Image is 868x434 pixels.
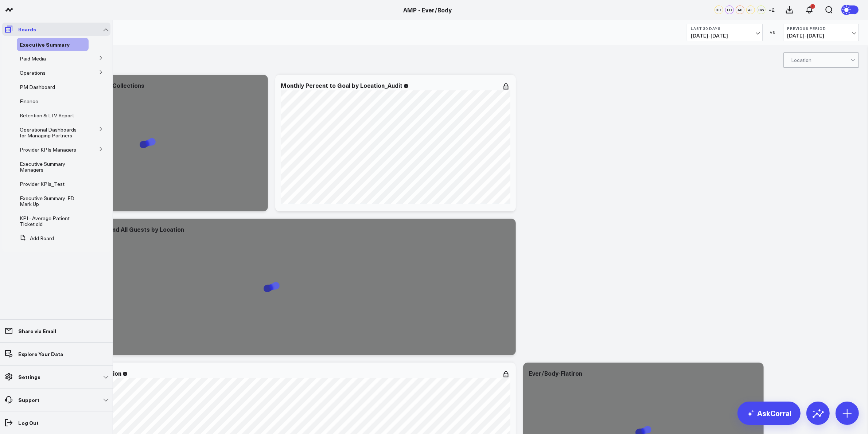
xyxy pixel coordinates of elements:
span: Executive Summary [20,41,70,48]
button: Previous Period[DATE]-[DATE] [783,24,859,41]
span: Operations [20,69,46,76]
span: + 2 [769,7,775,12]
span: Finance [20,98,38,105]
button: Add Board [17,232,54,245]
div: KD [715,5,723,14]
div: VS [766,30,779,35]
a: AskCorral [737,402,801,425]
div: 1 [810,4,815,9]
span: PM Dashboard [20,83,55,90]
span: KPI - Average Patient Ticket old [20,215,70,227]
div: CW [757,5,766,14]
b: Last 30 Days [691,26,759,31]
p: Support [18,397,39,403]
span: Operational Dashboards for Managing Partners [20,126,77,139]
span: Retention & LTV Report [20,112,74,119]
p: Boards [18,26,36,32]
span: Paid Media [20,55,46,62]
div: Ever/Body-Flatiron [529,369,582,377]
a: Executive Summary [20,42,70,47]
a: Finance [20,98,38,104]
a: Operations [20,70,46,76]
a: Executive Summary FD Mark Up [20,195,80,207]
a: Provider KPIs_Test [20,181,65,187]
button: +2 [767,5,776,14]
a: KPI - Average Patient Ticket old [20,215,80,227]
span: Provider KPIs_Test [20,180,65,187]
span: Executive Summary FD Mark Up [20,195,74,207]
a: Log Out [2,416,110,429]
div: AL [746,5,755,14]
p: Explore Your Data [18,351,63,357]
span: Provider KPIs Managers [20,146,76,153]
a: Retention & LTV Report [20,113,74,118]
button: Last 30 Days[DATE]-[DATE] [687,24,763,41]
div: Monthly Percent to Goal by Location_Audit [281,81,402,89]
p: Log Out [18,420,39,426]
p: Settings [18,374,40,380]
p: Share via Email [18,328,56,334]
a: PM Dashboard [20,84,55,90]
div: FD [725,5,734,14]
a: Paid Media [20,56,46,62]
span: [DATE] - [DATE] [787,33,855,39]
b: Previous Period [787,26,855,31]
a: Provider KPIs Managers [20,147,76,153]
div: AB [736,5,744,14]
span: Executive Summary Managers [20,160,65,173]
a: Executive Summary Managers [20,161,79,173]
a: AMP - Ever/Body [404,6,452,14]
span: [DATE] - [DATE] [691,33,759,39]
